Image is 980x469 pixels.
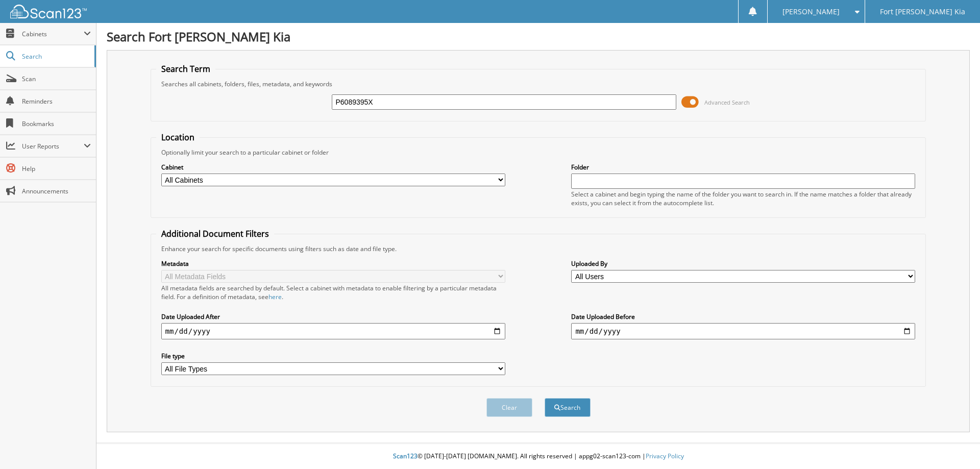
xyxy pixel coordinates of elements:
div: © [DATE]-[DATE] [DOMAIN_NAME]. All rights reserved | appg02-scan123-com | [96,444,980,469]
span: Cabinets [22,30,84,38]
button: Search [545,398,591,417]
label: File type [161,352,505,360]
span: Help [22,164,91,173]
legend: Location [156,132,200,143]
legend: Additional Document Filters [156,228,274,239]
label: Date Uploaded Before [571,312,915,321]
span: Search [22,52,89,61]
label: Date Uploaded After [161,312,505,321]
div: Select a cabinet and begin typing the name of the folder you want to search in. If the name match... [571,190,915,207]
button: Clear [486,398,532,417]
span: Reminders [22,97,91,106]
label: Folder [571,163,915,171]
a: here [268,292,282,301]
span: Advanced Search [704,98,750,106]
span: Scan [22,75,91,83]
input: start [161,323,505,339]
legend: Search Term [156,63,215,75]
span: Fort [PERSON_NAME] Kia [880,9,965,15]
input: end [571,323,915,339]
span: Bookmarks [22,119,91,128]
h1: Search Fort [PERSON_NAME] Kia [107,28,970,45]
label: Cabinet [161,163,505,171]
span: Announcements [22,187,91,195]
span: User Reports [22,142,84,151]
img: scan123-logo-white.svg [10,5,87,18]
div: Searches all cabinets, folders, files, metadata, and keywords [156,80,921,88]
span: [PERSON_NAME] [782,9,840,15]
div: All metadata fields are searched by default. Select a cabinet with metadata to enable filtering b... [161,284,505,301]
div: Optionally limit your search to a particular cabinet or folder [156,148,921,157]
label: Uploaded By [571,259,915,268]
iframe: Chat Widget [929,420,980,469]
span: Scan123 [393,452,418,460]
label: Metadata [161,259,505,268]
div: Enhance your search for specific documents using filters such as date and file type. [156,244,921,253]
a: Privacy Policy [646,452,684,460]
